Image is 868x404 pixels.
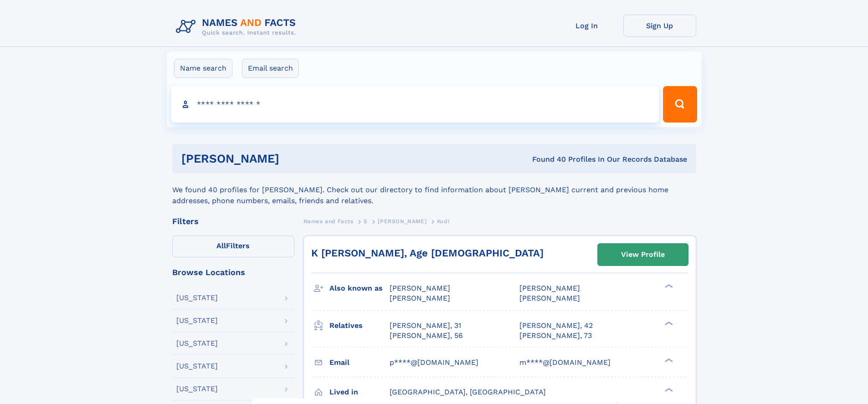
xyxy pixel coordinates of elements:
[242,59,299,78] label: Email search
[181,153,406,164] h1: [PERSON_NAME]
[623,15,696,37] a: Sign Up
[176,385,218,393] div: [US_STATE]
[172,217,294,225] div: Filters
[174,59,232,78] label: Name search
[406,154,687,164] div: Found 40 Profiles In Our Records Database
[329,384,390,400] h3: Lived in
[378,218,426,225] span: [PERSON_NAME]
[437,218,449,225] span: Kodi
[519,331,592,341] a: [PERSON_NAME], 73
[303,215,354,227] a: Names and Facts
[176,294,218,302] div: [US_STATE]
[364,215,368,227] a: S
[172,15,303,39] img: Logo Names and Facts
[176,317,218,324] div: [US_STATE]
[663,387,673,393] div: ❯
[390,331,463,341] a: [PERSON_NAME], 56
[176,363,218,370] div: [US_STATE]
[663,86,697,123] button: Search Button
[390,294,450,302] span: [PERSON_NAME]
[329,318,390,333] h3: Relatives
[390,321,461,331] a: [PERSON_NAME], 31
[364,218,368,225] span: S
[663,320,673,326] div: ❯
[390,388,546,396] span: [GEOGRAPHIC_DATA], [GEOGRAPHIC_DATA]
[390,284,450,292] span: [PERSON_NAME]
[172,268,294,276] div: Browse Locations
[329,355,390,370] h3: Email
[171,86,659,123] input: search input
[311,247,544,259] a: K [PERSON_NAME], Age [DEMOGRAPHIC_DATA]
[329,281,390,296] h3: Also known as
[621,244,665,265] div: View Profile
[519,284,580,292] span: [PERSON_NAME]
[176,340,218,347] div: [US_STATE]
[550,15,623,37] a: Log In
[378,215,426,227] a: [PERSON_NAME]
[663,357,673,363] div: ❯
[519,294,580,302] span: [PERSON_NAME]
[172,174,696,206] div: We found 40 profiles for [PERSON_NAME]. Check out our directory to find information about [PERSON...
[519,321,593,331] a: [PERSON_NAME], 42
[216,241,226,250] span: All
[172,235,294,257] label: Filters
[663,283,673,289] div: ❯
[598,244,688,266] a: View Profile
